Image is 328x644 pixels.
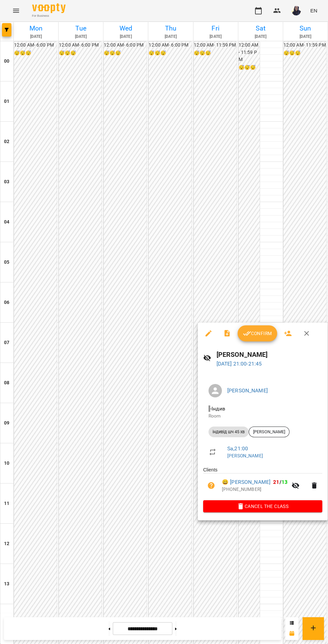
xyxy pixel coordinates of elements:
[281,479,288,485] span: 13
[222,478,270,486] a: 😀 [PERSON_NAME]
[217,361,262,367] a: [DATE] 21:00-21:45
[203,466,322,500] ul: Clients
[227,445,248,452] a: Sa , 21:00
[273,479,279,485] span: 21
[249,429,289,435] span: [PERSON_NAME]
[209,413,317,420] p: Room
[209,502,317,510] span: Cancel the class
[227,387,268,394] a: [PERSON_NAME]
[243,329,272,337] span: Confirm
[217,349,322,360] h6: [PERSON_NAME]
[209,429,249,435] span: індивід шч 45 хв
[209,405,227,412] span: - Індив
[273,479,288,485] b: /
[238,325,277,341] button: Confirm
[203,500,322,512] button: Cancel the class
[249,427,290,437] div: [PERSON_NAME]
[227,453,263,458] a: [PERSON_NAME]
[222,486,288,493] p: [PHONE_NUMBER]
[203,477,219,494] button: Unpaid. Bill the attendance?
